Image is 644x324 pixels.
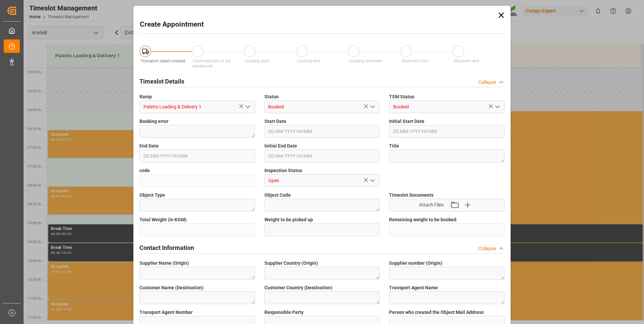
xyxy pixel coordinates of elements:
span: Loading complete [349,59,382,63]
span: Supplier number (Origin) [389,260,442,267]
button: open menu [242,102,252,112]
span: Object Type [139,192,165,199]
span: Person who created the Object Mail Address [389,309,484,316]
span: Attach Files [419,201,444,208]
span: Loading end [297,59,320,63]
span: Inspection Status [264,167,302,174]
span: Ramp [139,93,152,100]
span: Supplier Country (Origin) [264,260,318,267]
span: Timeslot Documents [389,192,433,199]
span: Title [389,142,399,150]
span: Truck registers at the warehouse [193,59,231,68]
span: Initial End Date [264,142,297,150]
span: Remaining weight to be booked [389,216,456,223]
span: code [139,167,150,174]
span: Object Code [264,192,291,199]
span: Weight to be picked up [264,216,313,223]
span: End Date [139,142,159,150]
input: DD.MM.YYYY HH:MM [389,125,505,138]
span: Transport Agent Name [389,284,438,291]
span: TSM Status [389,93,414,100]
input: Type to search/select [264,100,380,113]
span: Customer Name (Destination) [139,284,203,291]
span: Start Date [264,118,286,125]
h2: Contact Information [139,243,194,252]
span: Shipment end [454,59,479,63]
input: DD.MM.YYYY HH:MM [139,150,255,162]
span: Loading start [245,59,269,63]
h2: Timeslot Details [139,77,184,86]
span: Transport object created [141,59,185,63]
span: Supplier Name (Origin) [139,260,189,267]
h2: Create Appointment [140,19,204,30]
button: open menu [492,102,502,112]
input: DD.MM.YYYY HH:MM [264,150,380,162]
div: Collapse [478,245,496,252]
button: open menu [367,102,377,112]
input: Type to search/select [139,100,255,113]
div: Collapse [478,79,496,86]
button: open menu [367,175,377,186]
span: Responsible Party [264,309,303,316]
span: Transport Agent Number [139,309,193,316]
span: Customer Country (Destination) [264,284,332,291]
span: Total Weight (in KGM) [139,216,187,223]
input: DD.MM.YYYY HH:MM [264,125,380,138]
span: Initial Start Date [389,118,424,125]
span: Shipment start [401,59,428,63]
span: Booking error [139,118,168,125]
span: Status [264,93,279,100]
